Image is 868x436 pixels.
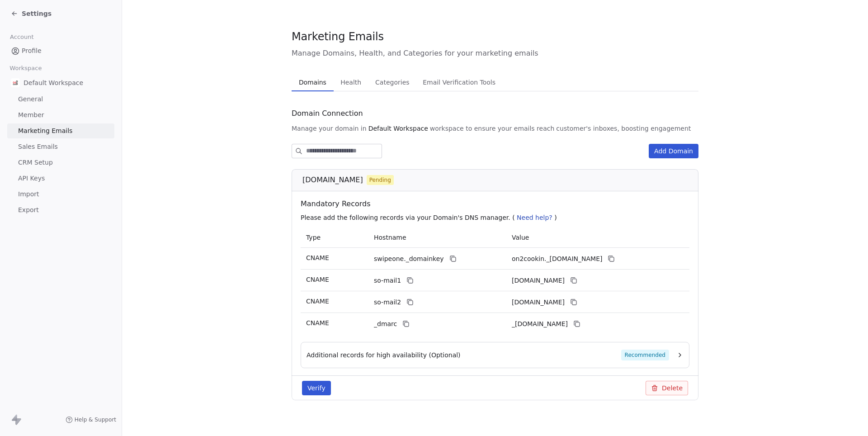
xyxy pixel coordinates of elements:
span: customer's inboxes, boosting engagement [556,124,691,133]
span: [DOMAIN_NAME] [302,175,363,185]
span: Domain Connection [292,108,363,119]
span: Domains [295,76,330,89]
p: Please add the following records via your Domain's DNS manager. ( ) [301,213,693,222]
span: on2cookin._domainkey.swipeone.email [512,254,602,264]
span: Categories [372,76,413,89]
button: Additional records for high availability (Optional)Recommended [307,350,684,360]
a: General [7,92,114,107]
img: on2cook%20logo-04%20copy.jpg [11,78,20,87]
span: Marketing Emails [292,30,384,43]
button: Verify [302,381,331,395]
span: Manage your domain in [292,124,367,133]
span: Manage Domains, Health, and Categories for your marketing emails [292,48,698,59]
span: Sales Emails [18,142,58,152]
span: Hostname [374,234,406,241]
a: CRM Setup [7,155,114,170]
span: CRM Setup [18,158,53,167]
p: Type [306,233,363,242]
a: Sales Emails [7,139,114,154]
span: Export [18,205,39,215]
span: Need help? [517,214,552,221]
span: _dmarc.swipeone.email [512,319,568,329]
span: _dmarc [374,319,397,329]
span: API Keys [18,174,45,183]
span: Workspace [6,62,46,75]
span: so-mail1 [374,276,401,285]
span: on2cookin1.swipeone.email [512,276,565,285]
a: Profile [7,43,114,58]
span: CNAME [306,254,329,261]
span: General [18,95,43,104]
span: Marketing Emails [18,126,72,136]
span: Pending [369,176,391,184]
span: swipeone._domainkey [374,254,444,264]
span: so-mail2 [374,298,401,307]
span: Email Verification Tools [419,76,499,89]
button: Add Domain [649,144,698,158]
a: API Keys [7,171,114,186]
span: Account [6,30,38,44]
span: Help & Support [75,416,116,423]
span: CNAME [306,298,329,305]
a: Help & Support [66,416,116,423]
span: Member [18,110,44,120]
span: Default Workspace [368,124,428,133]
span: Health [337,76,365,89]
a: Import [7,187,114,202]
span: Additional records for high availability (Optional) [307,351,461,360]
span: Value [512,234,529,241]
span: Recommended [621,350,669,360]
a: Member [7,108,114,123]
span: on2cookin2.swipeone.email [512,298,565,307]
span: CNAME [306,319,329,327]
button: Delete [646,381,688,395]
span: workspace to ensure your emails reach [430,124,555,133]
span: Settings [22,9,52,18]
span: Mandatory Records [301,199,693,209]
a: Export [7,203,114,218]
span: Default Workspace [24,78,83,87]
a: Marketing Emails [7,123,114,138]
span: Profile [22,46,42,56]
span: CNAME [306,276,329,283]
a: Settings [11,9,52,18]
span: Import [18,190,39,199]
